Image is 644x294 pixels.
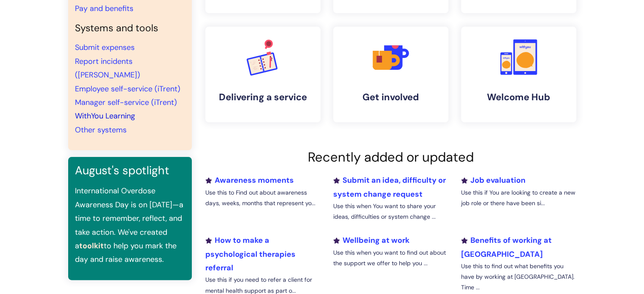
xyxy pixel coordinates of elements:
[468,92,569,103] h4: Welcome Hub
[75,56,140,80] a: Report incidents ([PERSON_NAME])
[461,175,525,185] a: Job evaluation
[75,164,185,177] h3: August's spotlight
[333,27,448,122] a: Get involved
[461,261,576,293] p: Use this to find out what benefits you have by working at [GEOGRAPHIC_DATA]. Time ...
[205,187,321,209] p: Use this to Find out about awareness days, weeks, months that represent yo...
[75,97,177,107] a: Manager self-service (iTrent)
[333,247,448,269] p: Use this when you want to find out about the support we offer to help you ...
[461,187,576,209] p: Use this if You are looking to create a new job role or there have been si...
[75,42,135,52] a: Submit expenses
[461,235,551,259] a: Benefits of working at [GEOGRAPHIC_DATA]
[205,27,321,122] a: Delivering a service
[340,92,442,103] h4: Get involved
[333,235,409,245] a: Wellbeing at work
[461,27,576,122] a: Welcome Hub
[333,175,445,199] a: Submit an idea, difficulty or system change request
[75,184,185,266] p: International Overdose Awareness Day is on [DATE]—a time to remember, reflect, and take action. W...
[75,125,127,135] a: Other systems
[212,92,314,103] h4: Delivering a service
[205,175,294,185] a: Awareness moments
[79,241,104,251] a: toolkit
[75,22,185,34] h4: Systems and tools
[75,3,133,14] a: Pay and benefits
[205,149,576,165] h2: Recently added or updated
[75,84,180,94] a: Employee self-service (iTrent)
[75,111,135,121] a: WithYou Learning
[333,201,448,222] p: Use this when You want to share your ideas, difficulties or system change ...
[205,235,296,273] a: How to make a psychological therapies referral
